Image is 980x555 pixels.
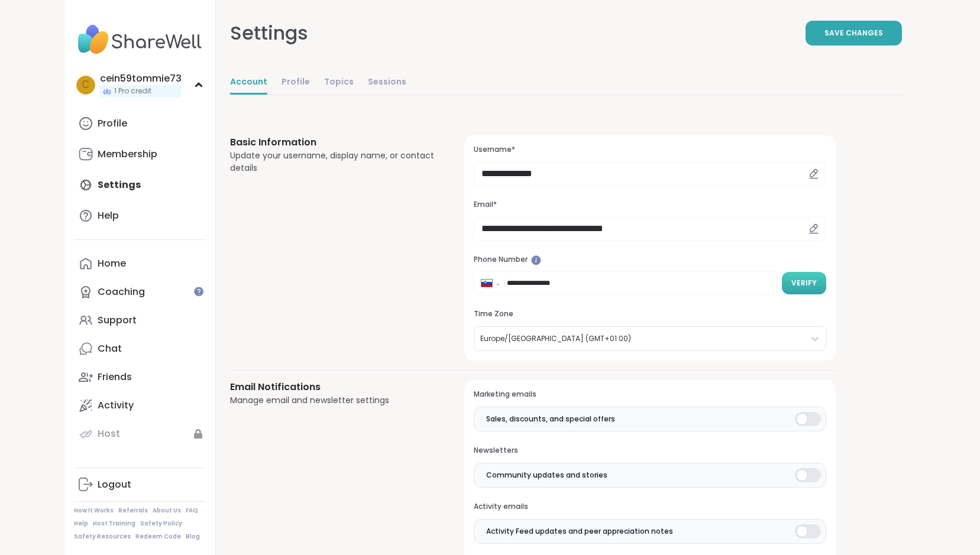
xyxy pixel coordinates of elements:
a: Coaching [74,278,206,306]
div: Manage email and newsletter settings [230,394,436,407]
div: Logout [98,478,131,491]
a: Logout [74,470,206,499]
h3: Email* [474,200,826,210]
div: Settings [230,19,308,47]
button: Verify [782,272,826,294]
a: About Us [153,507,181,515]
h3: Phone Number [474,255,826,265]
a: Friends [74,363,206,391]
div: cein59tommie73 [100,72,182,85]
a: FAQ [186,507,198,515]
a: Blog [186,533,200,541]
a: Account [230,71,267,95]
h3: Username* [474,145,826,155]
div: Coaching [98,285,145,298]
a: Profile [74,109,206,138]
a: Membership [74,140,206,168]
a: Topics [324,71,354,95]
a: Chat [74,335,206,363]
a: Referrals [118,507,148,515]
span: Activity Feed updates and peer appreciation notes [486,526,673,537]
button: Save Changes [806,21,902,46]
span: Save Changes [824,28,883,38]
a: Support [74,306,206,335]
div: Host [98,427,120,440]
a: Safety Resources [74,533,131,541]
span: c [82,77,89,93]
div: Membership [98,148,157,161]
a: Activity [74,391,206,420]
h3: Email Notifications [230,380,436,394]
h3: Activity emails [474,502,826,512]
a: How It Works [74,507,114,515]
h3: Basic Information [230,135,436,150]
div: Chat [98,342,122,355]
span: 1 Pro credit [114,86,151,96]
a: Home [74,249,206,278]
a: Help [74,520,88,528]
span: Verify [791,278,817,288]
a: Help [74,202,206,230]
div: Support [98,314,137,327]
span: Sales, discounts, and special offers [486,414,615,424]
div: Friends [98,371,132,384]
a: Redeem Code [135,533,181,541]
a: Safety Policy [140,520,182,528]
iframe: Spotlight [531,255,541,265]
a: Host [74,420,206,448]
h3: Time Zone [474,309,826,319]
img: ShareWell Nav Logo [74,19,206,60]
div: Help [98,209,119,222]
iframe: Spotlight [194,287,203,296]
span: Community updates and stories [486,470,607,481]
div: Update your username, display name, or contact details [230,150,436,174]
a: Profile [282,71,310,95]
h3: Newsletters [474,446,826,456]
a: Sessions [368,71,406,95]
div: Home [98,257,126,270]
h3: Marketing emails [474,390,826,400]
div: Activity [98,399,134,412]
a: Host Training [93,520,135,528]
div: Profile [98,117,127,130]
